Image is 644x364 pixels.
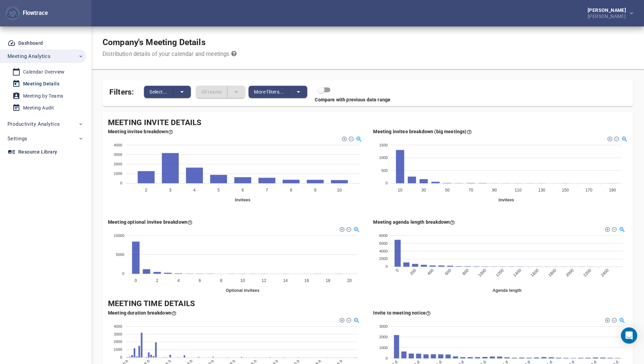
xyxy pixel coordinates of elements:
div: Zoom In [604,317,609,322]
tspan: 6 [199,278,201,283]
tspan: 50 [445,188,449,193]
div: Distribution details of your calendar and meetings [103,50,237,58]
tspan: 6000 [379,241,388,245]
tspan: 16 [305,278,309,283]
span: Select... [149,88,167,96]
button: Select... [144,86,173,98]
tspan: 4000 [114,143,122,147]
tspan: 400 [426,268,434,276]
tspan: 0 [135,278,137,283]
tspan: 70 [468,188,473,193]
tspan: 1000 [114,171,122,176]
div: Flowtrace [5,6,48,21]
tspan: 1500 [379,143,388,147]
span: Productivity Analytics [7,120,60,128]
div: Zoom Out [611,226,616,231]
text: Optional invitees [226,288,259,293]
tspan: 90 [492,188,497,193]
tspan: 2000 [379,335,388,339]
div: Here you see how many meetings you organize per number of invitees (for meetings with 500 or less... [373,128,472,135]
tspan: 0 [120,181,122,185]
tspan: 0 [385,265,387,269]
div: Zoom In [342,136,346,141]
tspan: 110 [514,188,521,193]
div: Selection Zoom [619,226,624,232]
tspan: 2000 [114,162,122,166]
div: Selection Zoom [619,317,624,322]
div: Zoom Out [611,317,616,322]
div: split button [196,86,245,98]
tspan: 1000 [114,347,122,351]
div: Selection Zoom [353,226,359,232]
div: Meeting Audit [23,104,54,112]
text: Invitees [498,198,514,202]
tspan: 1000 [379,156,388,160]
tspan: 1400 [512,268,522,278]
div: Resource Library [18,148,57,156]
tspan: 800 [461,268,470,276]
tspan: 10 [398,188,402,193]
tspan: 4 [177,278,180,283]
tspan: 8 [220,278,222,283]
div: Zoom Out [346,317,351,322]
span: Settings [7,134,27,143]
tspan: 10 [240,278,245,283]
div: Meeting Details [23,80,59,88]
div: Selection Zoom [353,317,359,322]
div: Zoom In [604,226,609,231]
div: split button [249,86,307,98]
button: More filters... [249,86,290,98]
tspan: 2 [145,188,147,193]
div: Dashboard [18,39,43,47]
tspan: 190 [609,188,616,193]
h1: Company's Meeting Details [103,37,237,47]
tspan: 3 [169,188,171,193]
tspan: 1800 [547,268,557,278]
span: More filters... [254,88,284,96]
div: split button [144,86,191,98]
tspan: 30 [421,188,426,193]
tspan: 3000 [114,153,122,157]
div: [PERSON_NAME] [588,8,629,13]
button: Flowtrace [5,6,20,21]
tspan: 4000 [379,249,388,253]
tspan: 2200 [582,268,592,278]
tspan: 8 [290,188,292,193]
tspan: 9 [314,188,316,193]
tspan: 14 [283,278,288,283]
div: Zoom In [339,226,344,231]
tspan: 200 [409,268,417,276]
div: Meeting by Teams [23,92,63,100]
tspan: 0 [122,272,124,276]
tspan: 500 [381,168,388,173]
tspan: 0 [120,355,122,359]
tspan: 2 [156,278,159,283]
text: Invitees [235,198,251,202]
div: Meeting Invite Details [108,117,628,128]
div: [PERSON_NAME] [588,13,629,19]
tspan: 6 [242,188,244,193]
div: Here you see how many meetings by the duration of it (duration in 5 minute steps). We don't show ... [108,309,177,316]
tspan: 10000 [114,234,124,238]
div: Zoom In [607,136,611,141]
div: Calendar Overview [23,68,65,76]
tspan: 130 [538,188,545,193]
div: Here you see how many meetings you have with per optional invitees (up to 20 optional invitees). [108,219,192,225]
tspan: 2000 [379,257,388,261]
tspan: 20 [347,278,352,283]
tspan: 0 [385,356,387,360]
tspan: 10 [337,188,342,193]
tspan: 7 [266,188,268,193]
tspan: 2000 [114,340,122,344]
div: Selection Zoom [356,136,362,141]
tspan: 18 [326,278,331,283]
div: Here you see how many meetings you organise per number invitees (for meetings with 10 or less inv... [108,128,173,135]
text: Agenda length [492,288,521,293]
tspan: 2000 [565,268,574,278]
tspan: 150 [562,188,569,193]
tspan: 12 [262,278,266,283]
tspan: 2400 [600,268,609,278]
tspan: 1000 [379,345,388,349]
span: Meeting Analytics [7,52,51,61]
